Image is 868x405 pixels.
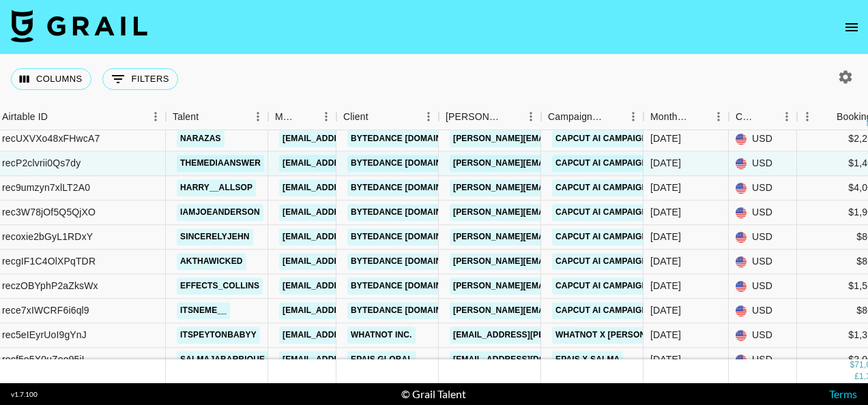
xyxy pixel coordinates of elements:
[729,176,797,200] div: USD
[2,157,81,170] div: recP2clvrii0Qs7dy
[650,206,681,220] div: Sep '25
[689,107,708,126] button: Sort
[729,299,797,323] div: USD
[418,106,439,127] button: Menu
[177,228,253,245] a: sincerelyjehn
[729,274,797,299] div: USD
[729,200,797,225] div: USD
[173,104,199,130] div: Talent
[450,130,742,147] a: [PERSON_NAME][EMAIL_ADDRESS][PERSON_NAME][DOMAIN_NAME]
[279,179,432,196] a: [EMAIL_ADDRESS][DOMAIN_NAME]
[650,132,681,146] div: Sep '25
[650,329,681,342] div: Sep '25
[854,371,859,382] div: £
[502,107,521,126] button: Sort
[279,204,432,221] a: [EMAIL_ADDRESS][DOMAIN_NAME]
[248,106,268,127] button: Menu
[850,359,854,371] div: $
[439,104,541,130] div: Booker
[729,250,797,274] div: USD
[2,353,87,367] div: recf5e5X0uZeo95jL
[548,104,604,130] div: Campaign (Type)
[2,206,96,220] div: rec3W78jOf5Q5QjXO
[316,106,336,127] button: Menu
[650,353,681,367] div: Sep '25
[838,14,865,41] button: open drawer
[729,323,797,348] div: USD
[347,327,416,344] a: Whatnot Inc.
[757,107,777,126] button: Sort
[446,104,502,130] div: [PERSON_NAME]
[552,277,736,295] a: CapCut AI Campaign ft [PERSON_NAME]
[177,253,246,270] a: akthawicked
[450,253,742,270] a: [PERSON_NAME][EMAIL_ADDRESS][PERSON_NAME][DOMAIN_NAME]
[177,155,264,172] a: themediaanswer
[166,104,268,130] div: Talent
[450,351,603,368] a: [EMAIL_ADDRESS][DOMAIN_NAME]
[829,387,857,400] a: Terms
[279,253,432,270] a: [EMAIL_ADDRESS][DOMAIN_NAME]
[336,104,439,130] div: Client
[275,104,297,130] div: Manager
[347,179,477,196] a: Bytedance [DOMAIN_NAME]
[2,104,48,130] div: Airtable ID
[347,302,477,319] a: Bytedance [DOMAIN_NAME]
[177,179,256,196] a: harry__allsop
[2,230,93,244] div: recoxie2bGyL1RDxY
[650,181,681,195] div: Sep '25
[552,179,736,196] a: CapCut AI Campaign ft [PERSON_NAME]
[450,327,672,344] a: [EMAIL_ADDRESS][PERSON_NAME][DOMAIN_NAME]
[552,155,747,172] a: CapCut AI Campaign ft Themediaanswer
[343,104,368,130] div: Client
[11,68,91,90] button: Select columns
[347,130,477,147] a: Bytedance [DOMAIN_NAME]
[279,327,432,344] a: [EMAIL_ADDRESS][DOMAIN_NAME]
[199,107,218,126] button: Sort
[552,204,736,221] a: CapCut AI Campaign ft [PERSON_NAME]
[279,130,432,147] a: [EMAIL_ADDRESS][DOMAIN_NAME]
[623,106,643,127] button: Menu
[541,104,643,130] div: Campaign (Type)
[2,181,90,195] div: rec9umzyn7xlLT2A0
[552,253,736,270] a: CapCut AI Campaign ft [PERSON_NAME]
[777,106,797,127] button: Menu
[347,228,477,245] a: Bytedance [DOMAIN_NAME]
[2,280,98,293] div: reczOBYphP2aZksWx
[736,104,757,130] div: Currency
[2,255,96,269] div: recgIF1C4OlXPqTDR
[145,106,166,127] button: Menu
[729,151,797,176] div: USD
[650,230,681,244] div: Sep '25
[279,302,432,319] a: [EMAIL_ADDRESS][DOMAIN_NAME]
[729,127,797,151] div: USD
[177,277,263,295] a: effects_collins
[102,68,178,90] button: Show filters
[708,106,729,127] button: Menu
[552,130,736,147] a: CapCut AI Campaign ft [PERSON_NAME]
[177,351,268,368] a: salmajabarbique
[729,348,797,372] div: USD
[11,10,147,42] img: Grail Talent
[177,327,260,344] a: itspeytonbabyy
[177,130,225,147] a: narazas
[2,329,87,342] div: rec5eIEyrUoI9gYnJ
[729,225,797,250] div: USD
[450,302,742,319] a: [PERSON_NAME][EMAIL_ADDRESS][PERSON_NAME][DOMAIN_NAME]
[552,228,736,245] a: CapCut AI Campaign ft [PERSON_NAME]
[650,280,681,293] div: Sep '25
[552,327,681,344] a: Whatnot x [PERSON_NAME]
[177,302,230,319] a: itsneme__
[297,107,316,126] button: Sort
[450,277,742,295] a: [PERSON_NAME][EMAIL_ADDRESS][PERSON_NAME][DOMAIN_NAME]
[729,104,797,130] div: Currency
[177,204,263,221] a: iamjoeanderson
[450,228,742,245] a: [PERSON_NAME][EMAIL_ADDRESS][PERSON_NAME][DOMAIN_NAME]
[521,106,541,127] button: Menu
[48,107,67,126] button: Sort
[279,277,432,295] a: [EMAIL_ADDRESS][DOMAIN_NAME]
[643,104,729,130] div: Month Due
[279,228,432,245] a: [EMAIL_ADDRESS][DOMAIN_NAME]
[450,179,742,196] a: [PERSON_NAME][EMAIL_ADDRESS][PERSON_NAME][DOMAIN_NAME]
[552,302,736,319] a: CapCut AI Campaign ft [PERSON_NAME]
[797,106,818,127] button: Menu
